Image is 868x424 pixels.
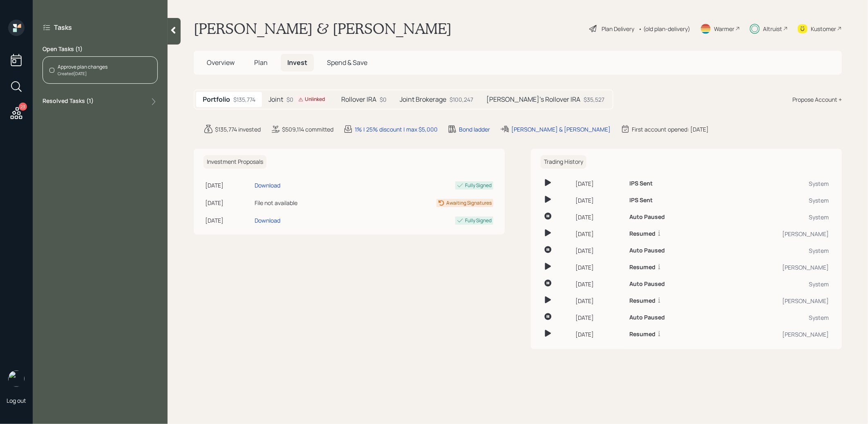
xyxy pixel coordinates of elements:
div: $100,247 [450,95,473,104]
div: System [720,213,829,221]
div: [DATE] [576,230,623,238]
h6: IPS Sent [630,197,653,204]
h6: Auto Paused [630,247,665,254]
div: [DATE] [205,216,251,225]
div: File not available [255,199,356,207]
h6: Trading History [541,155,586,169]
div: [DATE] [576,263,623,272]
div: Warmer [714,25,734,33]
label: Resolved Tasks ( 1 ) [43,97,94,107]
img: treva-nostdahl-headshot.png [8,370,25,387]
div: [DATE] [205,199,251,207]
div: Unlinked [298,96,325,103]
div: Fully Signed [465,217,492,224]
span: Plan [254,58,268,67]
span: Spend & Save [327,58,367,67]
h6: Auto Paused [630,281,665,288]
div: $0 [286,95,328,104]
div: $0 [380,95,387,104]
div: [PERSON_NAME] [720,263,829,272]
h6: Resumed [630,230,656,237]
h1: [PERSON_NAME] & [PERSON_NAME] [194,20,452,38]
div: Approve plan changes [58,63,107,71]
div: Bond ladder [459,125,490,134]
div: Awaiting Signatures [446,199,492,207]
div: 1% | 25% discount | max $5,000 [355,125,438,134]
div: [PERSON_NAME] & [PERSON_NAME] [511,125,611,134]
span: Overview [207,58,235,67]
div: $35,527 [584,95,604,104]
div: 23 [19,103,27,111]
div: [PERSON_NAME] [720,297,829,305]
h6: IPS Sent [630,180,653,187]
div: Plan Delivery [602,25,634,33]
h5: [PERSON_NAME]'s Rollover IRA [486,96,580,103]
div: [DATE] [576,280,623,288]
div: Created [DATE] [58,71,107,77]
div: [DATE] [205,181,251,190]
div: System [720,313,829,322]
div: [PERSON_NAME] [720,330,829,339]
div: [DATE] [576,196,623,205]
h6: Resumed [630,331,656,338]
h6: Auto Paused [630,214,665,221]
div: Fully Signed [465,182,492,189]
div: • (old plan-delivery) [638,25,690,33]
span: Invest [287,58,307,67]
h6: Resumed [630,297,656,304]
div: [PERSON_NAME] [720,230,829,238]
div: [DATE] [576,179,623,188]
h5: Joint Brokerage [400,96,446,103]
div: [DATE] [576,246,623,255]
div: System [720,179,829,188]
div: $135,774 invested [215,125,261,134]
div: Propose Account + [792,95,842,104]
div: System [720,280,829,288]
h6: Auto Paused [630,314,665,321]
div: [DATE] [576,297,623,305]
div: Kustomer [811,25,836,33]
div: [DATE] [576,213,623,221]
div: $135,774 [233,95,255,104]
div: Log out [7,397,26,404]
div: [DATE] [576,313,623,322]
div: System [720,246,829,255]
div: $509,114 committed [282,125,333,134]
div: Altruist [763,25,782,33]
h5: Portfolio [203,96,230,103]
label: Open Tasks ( 1 ) [43,45,158,53]
div: System [720,196,829,205]
h6: Investment Proposals [204,155,266,169]
h5: Rollover IRA [341,96,376,103]
div: Download [255,216,280,225]
div: First account opened: [DATE] [632,125,709,134]
h5: Joint [268,96,283,103]
div: Download [255,181,280,190]
div: [DATE] [576,330,623,339]
h6: Resumed [630,264,656,271]
label: Tasks [54,23,72,32]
